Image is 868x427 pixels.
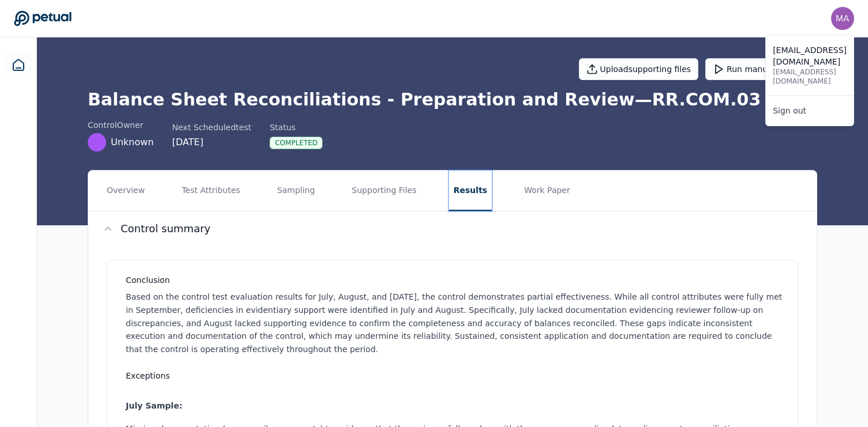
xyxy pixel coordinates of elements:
h3: Conclusion [126,274,784,286]
div: [DATE] [172,135,251,149]
button: Sampling [272,171,320,211]
div: Completed [270,137,323,149]
button: Overview [102,171,149,211]
a: Go to Dashboard [14,10,72,27]
p: [EMAIL_ADDRESS][DOMAIN_NAME] [773,67,847,86]
button: Control summary [88,211,817,246]
button: Uploadsupporting files [579,58,699,80]
h2: Control summary [121,221,211,237]
button: Work Paper [519,171,575,211]
button: Run manually [705,58,790,80]
div: control Owner [88,119,154,131]
a: Sign out [766,100,854,121]
h3: Exceptions [126,370,784,381]
img: manali.agarwal@arm.com [831,7,854,30]
div: Status [270,122,323,133]
button: Results [449,171,492,211]
p: Based on the control test evaluation results for July, August, and [DATE], the control demonstrat... [126,290,784,356]
span: Unknown [111,135,154,149]
button: Test Attributes [177,171,245,211]
h1: Balance Sheet Reconciliations - Preparation and Review — RR.COM.03 [88,89,817,110]
div: Next Scheduled test [172,122,251,133]
button: Supporting Files [347,171,421,211]
strong: July Sample: [126,401,182,410]
p: [EMAIL_ADDRESS][DOMAIN_NAME] [773,44,847,67]
nav: Tabs [88,171,817,211]
a: Dashboard [5,51,32,79]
